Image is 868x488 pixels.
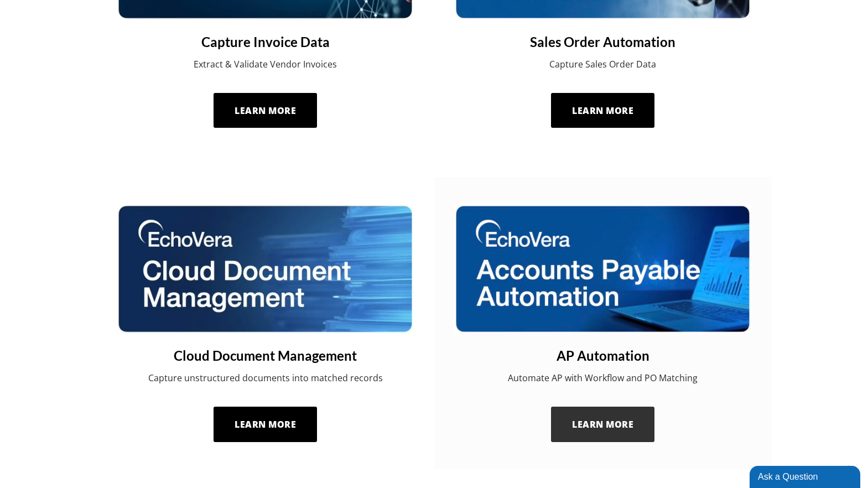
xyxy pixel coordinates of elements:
span: Learn More [572,105,633,117]
a: Learn More [551,93,655,128]
a: Learn More [214,407,318,442]
p: Automate AP with Workflow and PO Matching [454,371,751,385]
img: accounts payable automation [454,204,751,334]
p: Extract & Validate Vendor Invoices [117,58,414,71]
span: Learn More [572,418,633,430]
span: Learn More [235,418,296,430]
a: Capture Invoice Data [117,33,414,51]
a: Sales Order Automation [454,33,751,51]
iframe: chat widget [750,464,862,488]
p: Capture Sales Order Data [454,58,751,71]
a: AP Automation [454,347,751,365]
a: Learn More [551,407,655,442]
img: cloud document management [117,204,414,334]
p: Capture unstructured documents into matched records [117,371,414,385]
span: Learn More [235,105,296,117]
a: Cloud Document Management [117,347,414,365]
a: Learn More [214,93,318,128]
